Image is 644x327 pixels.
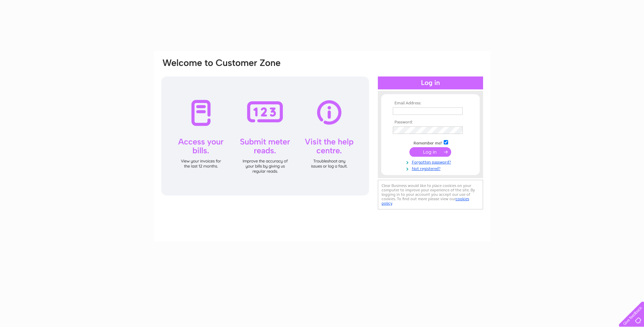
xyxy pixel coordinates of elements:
[382,196,469,206] a: cookies policy
[391,139,470,146] td: Remember me?
[393,158,470,165] a: Forgotten password?
[378,180,483,209] div: Clear Business would like to place cookies on your computer to improve your experience of the sit...
[409,147,451,157] input: Submit
[391,120,470,125] th: Password:
[393,165,470,171] a: Not registered?
[391,101,470,106] th: Email Address:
